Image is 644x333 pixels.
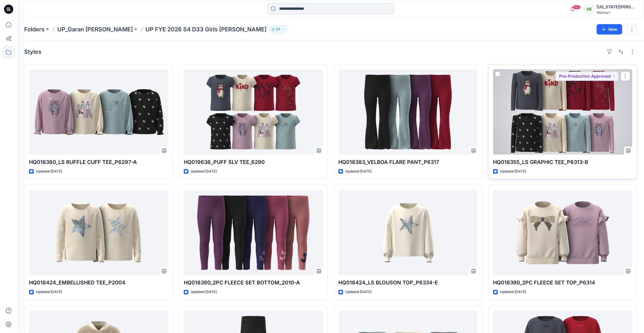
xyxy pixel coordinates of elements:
[29,190,168,275] a: HQ018424_EMBELLISHED TEE_P2004
[184,190,323,275] a: HQ018390_2PC FLEECE SET BOTTOM_2010-A
[338,279,478,287] p: HQ018424_LS BLOUSON TOP_P6334-E
[338,190,478,275] a: HQ018424_LS BLOUSON TOP_P6334-E
[493,69,632,155] a: HQ018355_LS GRAPHIC TEE_P6313-B
[36,289,62,295] p: Updated [DATE]
[597,3,637,10] div: [US_STATE][PERSON_NAME]
[572,5,581,9] span: 99+
[145,25,267,33] p: UP FYE 2026 S4 D33 Girls [PERSON_NAME]
[184,158,323,166] p: HQ019638_PUFF SLV TEE_6290
[338,158,478,166] p: HQ018383_VELBOA FLARE PANT_P6317
[57,25,133,33] a: UP_Garan [PERSON_NAME]
[29,279,168,287] p: HQ018424_EMBELLISHED TEE_P2004
[36,169,62,175] p: Updated [DATE]
[338,69,478,155] a: HQ018383_VELBOA FLARE PANT_P6317
[345,169,371,175] p: Updated [DATE]
[191,169,217,175] p: Updated [DATE]
[500,289,526,295] p: Updated [DATE]
[191,289,217,295] p: Updated [DATE]
[597,24,622,35] button: New
[269,25,287,33] button: 37
[493,158,632,166] p: HQ018355_LS GRAPHIC TEE_P6313-B
[24,25,45,33] a: Folders
[184,279,323,287] p: HQ018390_2PC FLEECE SET BOTTOM_2010-A
[184,69,323,155] a: HQ019638_PUFF SLV TEE_6290
[493,279,632,287] p: HQ018390_2PC FLEECE SET TOP_P6314
[584,4,594,14] div: VE
[597,10,637,15] div: Walmart
[29,69,168,155] a: HQ018380_LS RUFFLE CUFF TEE_P6297-A
[345,289,371,295] p: Updated [DATE]
[493,190,632,275] a: HQ018390_2PC FLEECE SET TOP_P6314
[276,26,280,32] p: 37
[500,169,526,175] p: Updated [DATE]
[24,48,41,55] h4: Styles
[29,158,168,166] p: HQ018380_LS RUFFLE CUFF TEE_P6297-A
